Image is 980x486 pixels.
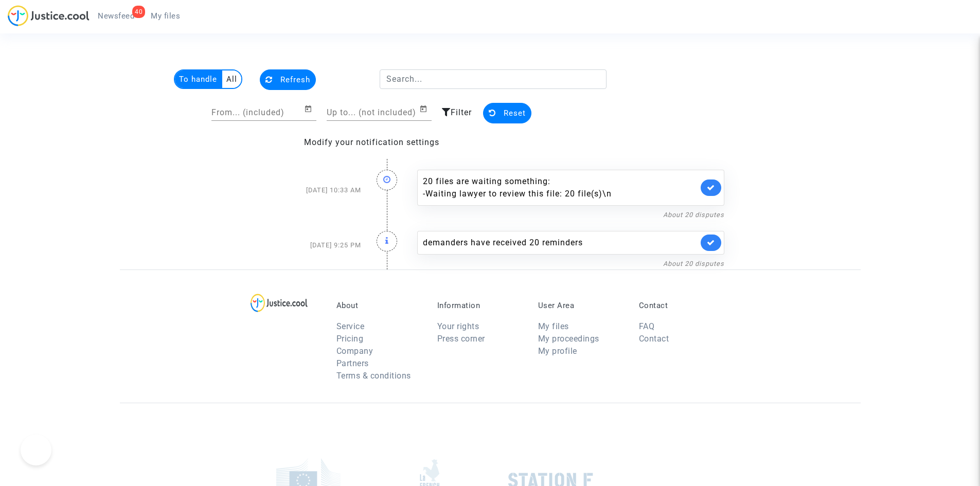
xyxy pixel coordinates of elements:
div: [DATE] 10:33 AM [248,159,369,221]
a: 40Newsfeed [90,8,142,24]
span: Filter [451,107,472,117]
div: [DATE] 9:25 PM [248,221,369,269]
div: - Waiting lawyer to review this file: 20 file(s)\n [423,188,698,200]
iframe: Help Scout Beacon - Open [21,435,51,465]
p: Information [437,301,523,310]
span: Reset [504,109,526,118]
a: Terms & conditions [336,371,411,381]
div: demanders have received 20 reminders [423,237,698,249]
multi-toggle-item: All [222,70,241,88]
button: Reset [483,103,531,123]
a: Press corner [437,334,485,344]
button: Open calendar [419,103,432,115]
a: My files [142,8,188,24]
div: 40 [132,6,145,18]
a: Company [336,346,373,356]
a: Modify your notification settings [304,137,439,147]
p: Contact [639,301,724,310]
a: My profile [538,346,577,356]
a: About 20 disputes [663,211,724,219]
button: Refresh [260,69,316,90]
a: Contact [639,334,669,344]
button: Open calendar [304,103,316,115]
a: FAQ [639,321,655,331]
img: logo-lg.svg [251,294,308,312]
a: About 20 disputes [663,260,724,267]
input: Search... [380,69,607,89]
span: Newsfeed [98,11,134,21]
multi-toggle-item: To handle [175,70,222,88]
a: Your rights [437,321,479,331]
span: My files [151,11,180,21]
p: About [336,301,422,310]
a: My proceedings [538,334,599,344]
span: Refresh [280,75,310,84]
div: 20 files are waiting something: [423,175,698,200]
p: User Area [538,301,623,310]
img: jc-logo.svg [8,5,90,26]
a: Pricing [336,334,364,344]
a: Service [336,321,365,331]
a: My files [538,321,569,331]
a: Partners [336,358,369,368]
